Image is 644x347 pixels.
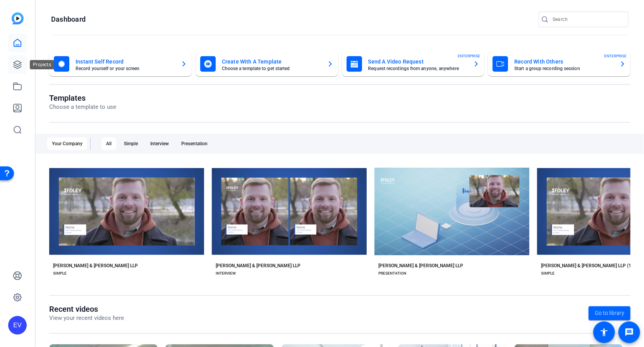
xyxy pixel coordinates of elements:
[49,304,124,314] h1: Recent videos
[119,137,143,150] div: Simple
[222,57,321,66] mat-card-title: Create With A Template
[49,103,116,112] p: Choose a template to use
[514,57,613,66] mat-card-title: Record With Others
[625,328,634,337] mat-icon: message
[541,263,637,269] div: [PERSON_NAME] & [PERSON_NAME] LLP (1:1)
[30,60,54,69] div: Projects
[488,52,630,76] button: Record With OthersStart a group recording sessionENTERPRISE
[53,263,138,269] div: [PERSON_NAME] & [PERSON_NAME] LLP
[47,137,87,150] div: Your Company
[8,316,27,335] div: EV
[49,314,124,323] p: View your recent videos here
[458,53,480,59] span: ENTERPRISE
[177,137,212,150] div: Presentation
[604,53,627,59] span: ENTERPRISE
[216,270,236,277] div: INTERVIEW
[595,309,624,317] span: Go to library
[49,52,192,76] button: Instant Self RecordRecord yourself or your screen
[216,263,301,269] div: [PERSON_NAME] & [PERSON_NAME] LLP
[368,66,467,71] mat-card-subtitle: Request recordings from anyone, anywhere
[599,328,609,337] mat-icon: accessibility
[222,66,321,71] mat-card-subtitle: Choose a template to get started
[514,66,613,71] mat-card-subtitle: Start a group recording session
[12,12,24,24] img: blue-gradient.svg
[53,270,67,277] div: SIMPLE
[553,15,622,24] input: Search
[101,137,116,150] div: All
[378,270,406,277] div: PRESENTATION
[541,270,555,277] div: SIMPLE
[342,52,484,76] button: Send A Video RequestRequest recordings from anyone, anywhereENTERPRISE
[146,137,173,150] div: Interview
[589,306,630,320] a: Go to library
[378,263,463,269] div: [PERSON_NAME] & [PERSON_NAME] LLP
[51,15,86,24] h1: Dashboard
[368,57,467,66] mat-card-title: Send A Video Request
[76,66,175,71] mat-card-subtitle: Record yourself or your screen
[196,52,338,76] button: Create With A TemplateChoose a template to get started
[76,57,175,66] mat-card-title: Instant Self Record
[49,93,116,103] h1: Templates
